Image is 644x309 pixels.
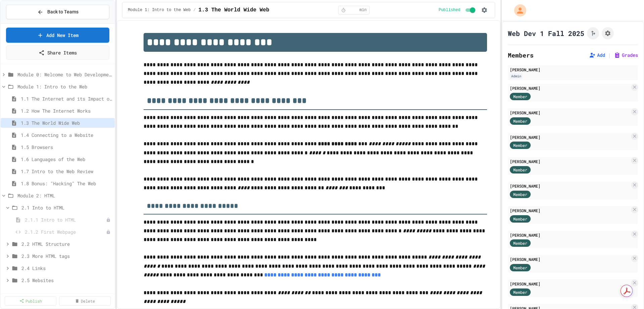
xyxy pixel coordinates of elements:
[510,232,630,238] div: [PERSON_NAME]
[513,289,527,295] span: Member
[21,131,112,139] span: 1.4 Connecting to a Website
[5,296,56,306] a: Publish
[602,27,614,39] button: Assignment Settings
[589,52,605,59] button: Add
[508,50,534,60] h2: Members
[510,158,630,164] div: [PERSON_NAME]
[21,180,112,187] span: 1.8 Bonus: "Hacking" The Web
[21,144,112,151] span: 1.5 Browsers
[59,296,111,306] a: Delete
[508,29,584,38] h1: Web Dev 1 Fall 2025
[510,134,630,140] div: [PERSON_NAME]
[513,265,527,271] span: Member
[25,228,106,235] span: 2.1.2 First Webpage
[513,167,527,173] span: Member
[21,265,112,272] span: 2.4 Links
[21,289,112,296] span: 2.6 Images
[608,51,611,59] span: |
[21,277,112,284] span: 2.5 Websites
[439,7,461,13] span: Published
[513,240,527,246] span: Member
[17,192,112,199] span: Module 2: HTML
[6,28,109,43] a: Add New Item
[510,73,523,79] div: Admin
[106,230,111,234] div: Unpublished
[507,3,528,18] div: My Account
[17,83,112,90] span: Module 1: Intro to the Web
[128,7,191,13] span: Module 1: Intro to the Web
[510,67,636,73] div: [PERSON_NAME]
[510,281,630,287] div: [PERSON_NAME]
[614,52,638,59] button: Grades
[439,6,477,14] div: Content is published and visible to students
[21,204,112,211] span: 2.1 Into to HTML
[47,8,78,15] span: Back to Teams
[359,7,367,13] span: min
[513,93,527,100] span: Member
[21,253,112,260] span: 2.3 More HTML tags
[21,240,112,247] span: 2.2 HTML Structure
[21,107,112,114] span: 1.2 How The Internet Works
[21,119,112,126] span: 1.3 The World Wide Web
[587,27,599,39] button: Click to see fork details
[199,6,269,14] span: 1.3 The World Wide Web
[513,118,527,124] span: Member
[588,253,637,281] iframe: chat widget
[510,207,630,214] div: [PERSON_NAME]
[513,191,527,197] span: Member
[25,216,106,223] span: 2.1.1 Intro to HTML
[17,71,112,78] span: Module 0: Welcome to Web Development
[510,110,630,116] div: [PERSON_NAME]
[616,282,637,302] iframe: chat widget
[510,256,630,262] div: [PERSON_NAME]
[6,5,109,19] button: Back to Teams
[513,142,527,148] span: Member
[510,85,630,91] div: [PERSON_NAME]
[21,156,112,163] span: 1.6 Languages of the Web
[21,95,112,102] span: 1.1 The Internet and its Impact on Society
[510,183,630,189] div: [PERSON_NAME]
[6,45,109,60] a: Share Items
[193,7,196,13] span: /
[513,216,527,222] span: Member
[106,218,111,222] div: Unpublished
[21,168,112,175] span: 1.7 Intro to the Web Review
